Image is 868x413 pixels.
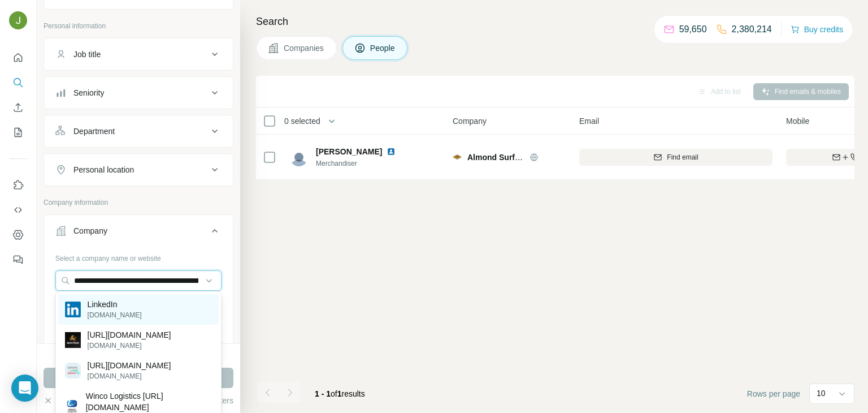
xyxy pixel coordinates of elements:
[9,97,27,118] button: Enrich CSV
[316,146,382,157] span: [PERSON_NAME]
[44,395,76,406] button: Clear
[9,11,27,29] img: Avatar
[9,122,27,143] button: My lists
[316,158,409,169] span: Merchandiser
[9,200,27,220] button: Use Surfe API
[667,152,698,162] span: Find email
[453,115,487,127] span: Company
[88,371,171,381] p: [DOMAIN_NAME]
[44,217,233,249] button: Company
[9,225,27,245] button: Dashboard
[284,115,320,127] span: 0 selected
[73,164,134,175] div: Personal location
[256,14,854,29] h4: Search
[88,299,142,310] p: LinkedIn
[453,154,462,160] img: Logo of Almond Surfboards AND Designs
[817,388,826,399] p: 10
[44,41,233,68] button: Job title
[44,21,233,31] p: Personal information
[747,388,800,399] span: Rows per page
[73,225,107,236] div: Company
[315,389,331,398] span: 1 - 1
[88,329,171,341] p: [URL][DOMAIN_NAME]
[331,389,337,398] span: of
[579,149,772,166] button: Find email
[732,23,772,36] p: 2,380,214
[579,115,599,127] span: Email
[9,249,27,270] button: Feedback
[88,360,171,371] p: [URL][DOMAIN_NAME]
[315,389,365,398] span: results
[370,42,396,54] span: People
[44,156,233,183] button: Personal location
[86,390,212,413] p: Winco Logistics [URL][DOMAIN_NAME]
[55,249,222,264] div: Select a company name or website
[9,48,27,68] button: Quick start
[9,72,27,93] button: Search
[73,87,104,98] div: Seniority
[786,115,809,127] span: Mobile
[290,148,308,166] img: Avatar
[44,118,233,145] button: Department
[65,332,81,348] img: https://www.linkedin.com/redir/suspicious-page?url=quicktrade%2eworld
[73,49,101,60] div: Job title
[73,126,115,137] div: Department
[44,197,233,208] p: Company information
[387,147,396,156] img: LinkedIn logo
[88,310,142,320] p: [DOMAIN_NAME]
[791,21,843,37] button: Buy credits
[88,341,171,351] p: [DOMAIN_NAME]
[9,175,27,195] button: Use Surfe on LinkedIn
[65,302,81,317] img: LinkedIn
[11,375,38,402] div: Open Intercom Messenger
[44,79,233,106] button: Seniority
[284,42,325,54] span: Companies
[65,363,81,378] img: https://www.linkedin.com/redir/phishing-page?url=apoteker%2eorg
[679,23,707,36] p: 59,650
[467,153,593,162] span: Almond Surfboards AND Designs
[337,389,342,398] span: 1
